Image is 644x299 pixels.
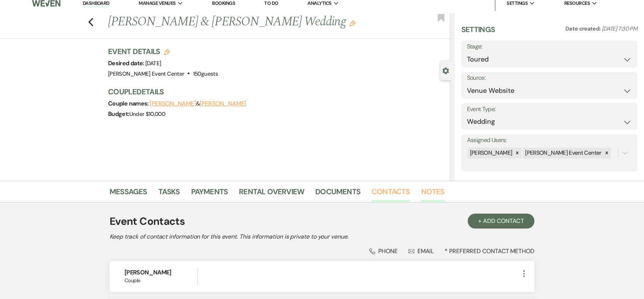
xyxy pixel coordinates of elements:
span: & [150,100,246,107]
button: [PERSON_NAME] [150,101,196,107]
a: Contacts [372,186,410,202]
div: [PERSON_NAME] Event Center [523,148,602,158]
label: Stage: [467,41,632,52]
span: [DATE] 7:30 PM [602,25,637,32]
span: Couple names: [108,100,150,107]
h1: [PERSON_NAME] & [PERSON_NAME] Wedding [108,13,379,31]
div: [PERSON_NAME] [468,148,514,158]
button: Edit [350,20,356,26]
h6: [PERSON_NAME] [124,268,197,277]
span: Budget: [108,110,129,118]
button: [PERSON_NAME] [200,101,246,107]
a: Tasks [158,186,180,202]
a: Messages [110,186,147,202]
span: [PERSON_NAME] Event Center [108,70,184,78]
h1: Event Contacts [110,214,185,229]
span: Couple [124,277,197,284]
span: Date created: [565,25,602,32]
a: Notes [421,186,445,202]
span: Desired date: [108,59,145,67]
label: Assigned Users: [467,135,632,146]
button: Close lead details [442,67,449,74]
a: Payments [191,186,228,202]
span: 150 guests [193,70,218,78]
h3: Couple Details [108,86,443,97]
h2: Keep track of contact information for this event. This information is private to your venue. [110,232,534,241]
label: Event Type: [467,104,632,115]
button: + Add Contact [468,214,534,229]
label: Source: [467,73,632,84]
span: [DATE] [145,60,161,67]
div: * Preferred Contact Method [110,247,534,255]
span: Under $10,000 [129,110,165,118]
div: Email [408,247,434,255]
h3: Settings [461,24,495,41]
a: Documents [315,186,360,202]
h3: Event Details [108,46,218,57]
div: Phone [369,247,398,255]
a: Rental Overview [239,186,304,202]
